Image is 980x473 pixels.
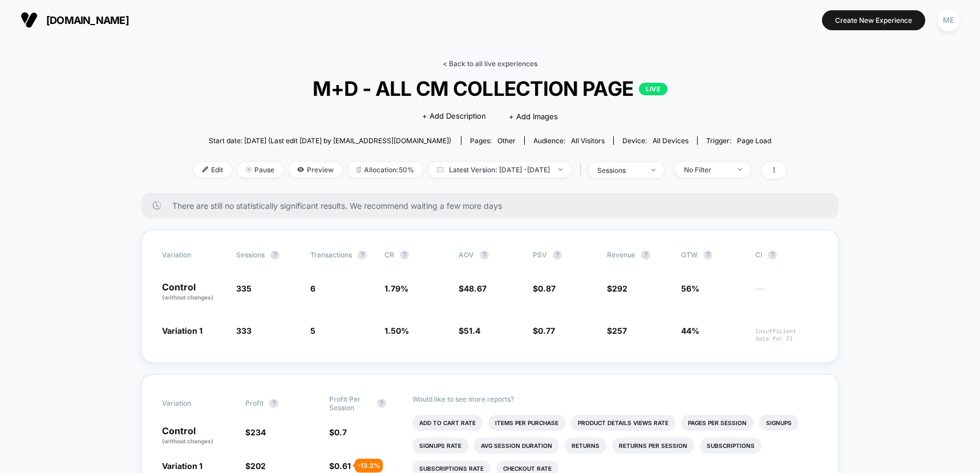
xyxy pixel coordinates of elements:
[937,9,959,31] div: ME
[565,438,606,454] li: Returns
[459,326,480,335] span: $
[470,136,516,145] div: Pages:
[310,326,315,335] span: 5
[310,250,352,259] span: Transactions
[162,326,203,335] span: Variation 1
[533,136,605,145] div: Audience:
[612,326,627,335] span: 257
[162,250,225,260] span: Variation
[651,169,655,171] img: end
[384,250,394,259] span: CR
[203,167,208,172] img: edit
[245,427,266,437] span: $
[21,11,38,29] img: Visually logo
[577,162,589,179] span: |
[437,167,443,172] img: calendar
[162,461,203,471] span: Variation 1
[310,284,315,293] span: 6
[172,201,816,211] span: There are still no statistically significant results. We recommend waiting a few more days
[428,162,571,177] span: Latest Version: [DATE] - [DATE]
[236,326,252,335] span: 333
[737,136,771,145] span: Page Load
[488,415,565,431] li: Items Per Purchase
[358,250,367,260] button: ?
[245,461,266,471] span: $
[681,284,699,293] span: 56%
[329,395,371,412] span: Profit Per Session
[334,461,351,471] span: 0.61
[224,76,756,100] span: M+D - ALL CM COLLECTION PAGE
[509,112,558,121] span: + Add Images
[558,168,562,171] img: end
[538,284,556,293] span: 0.87
[738,168,742,171] img: end
[334,427,347,437] span: 0.7
[822,10,925,30] button: Create New Experience
[269,399,278,408] button: ?
[571,136,605,145] span: All Visitors
[246,167,252,172] img: end
[497,136,516,145] span: other
[357,167,361,173] img: rebalance
[684,165,730,174] div: No Filter
[533,284,556,293] span: $
[250,427,266,437] span: 234
[538,326,555,335] span: 0.77
[934,9,963,32] button: ME
[355,459,383,472] div: - 13.2 %
[412,438,468,454] li: Signups Rate
[706,136,771,145] div: Trigger:
[755,328,818,342] span: Insufficient data for CI
[245,399,264,407] span: Profit
[768,250,777,260] button: ?
[412,395,818,403] p: Would like to see more reports?
[703,250,712,260] button: ?
[348,162,423,177] span: Allocation: 50%
[400,250,409,260] button: ?
[162,395,225,412] span: Variation
[612,438,694,454] li: Returns Per Session
[459,284,487,293] span: $
[464,326,480,335] span: 51.4
[377,399,386,408] button: ?
[162,282,225,302] p: Control
[755,285,818,302] span: ---
[681,250,744,260] span: OTW
[480,250,489,260] button: ?
[607,326,627,335] span: $
[553,250,562,260] button: ?
[384,284,408,293] span: 1.79 %
[597,166,643,175] div: sessions
[759,415,799,431] li: Signups
[533,250,547,259] span: PSV
[412,415,483,431] li: Add To Cart Rate
[237,162,283,177] span: Pause
[571,415,675,431] li: Product Details Views Rate
[236,250,265,259] span: Sessions
[194,162,232,177] span: Edit
[250,461,266,471] span: 202
[639,83,667,95] p: LIVE
[289,162,342,177] span: Preview
[209,136,451,145] span: Start date: [DATE] (Last edit [DATE] by [EMAIL_ADDRESS][DOMAIN_NAME])
[162,426,234,446] p: Control
[162,294,213,301] span: (without changes)
[46,14,129,26] span: [DOMAIN_NAME]
[384,326,409,335] span: 1.50 %
[641,250,650,260] button: ?
[607,250,635,259] span: Revenue
[443,59,537,68] a: < Back to all live experiences
[653,136,689,145] span: all devices
[236,284,252,293] span: 335
[474,438,559,454] li: Avg Session Duration
[17,11,132,29] button: [DOMAIN_NAME]
[329,461,351,471] span: $
[464,284,487,293] span: 48.67
[612,284,627,293] span: 292
[607,284,627,293] span: $
[681,326,699,335] span: 44%
[329,427,347,437] span: $
[162,438,213,444] span: (without changes)
[270,250,280,260] button: ?
[422,111,486,122] span: + Add Description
